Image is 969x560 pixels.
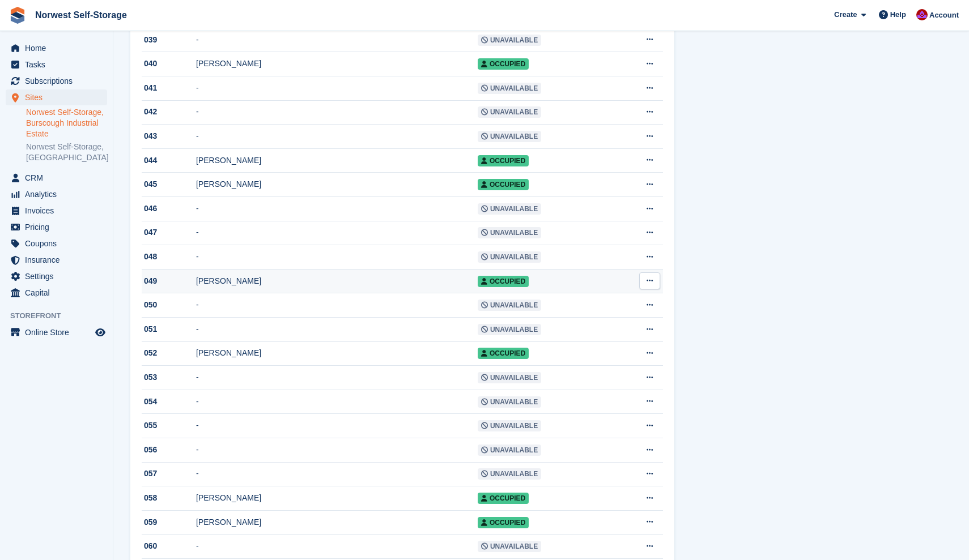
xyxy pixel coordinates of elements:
[25,89,93,105] span: Sites
[196,462,478,486] td: -
[478,251,541,263] span: Unavailable
[26,142,107,163] a: Norwest Self-Storage, [GEOGRAPHIC_DATA]
[142,371,196,383] div: 053
[142,468,196,480] div: 057
[25,170,93,186] span: CRM
[142,323,196,335] div: 051
[25,324,93,340] span: Online Store
[196,100,478,125] td: -
[478,420,541,431] span: Unavailable
[6,236,107,251] a: menu
[929,10,959,21] span: Account
[196,414,478,438] td: -
[196,197,478,221] td: -
[196,155,478,166] div: [PERSON_NAME]
[196,318,478,342] td: -
[478,517,529,528] span: Occupied
[9,7,26,24] img: stora-icon-8386f47178a22dfd0bd8f6a31ec36ba5ce8667c1dd55bd0f319d3a0aa187defe.svg
[478,444,541,456] span: Unavailable
[478,203,541,215] span: Unavailable
[196,347,478,359] div: [PERSON_NAME]
[10,310,113,322] span: Storefront
[142,420,196,431] div: 055
[142,299,196,311] div: 050
[196,178,478,190] div: [PERSON_NAME]
[196,76,478,101] td: -
[478,493,529,504] span: Occupied
[196,535,478,559] td: -
[142,540,196,552] div: 060
[478,372,541,383] span: Unavailable
[478,541,541,552] span: Unavailable
[25,203,93,219] span: Invoices
[834,9,857,20] span: Create
[142,106,196,118] div: 042
[478,300,541,311] span: Unavailable
[142,396,196,408] div: 054
[196,293,478,318] td: -
[25,236,93,251] span: Coupons
[25,252,93,268] span: Insurance
[142,275,196,287] div: 049
[196,366,478,390] td: -
[6,203,107,219] a: menu
[478,227,541,238] span: Unavailable
[25,268,93,284] span: Settings
[478,106,541,118] span: Unavailable
[478,35,541,46] span: Unavailable
[196,516,478,528] div: [PERSON_NAME]
[25,40,93,56] span: Home
[478,155,529,166] span: Occupied
[196,221,478,245] td: -
[478,324,541,335] span: Unavailable
[6,285,107,301] a: menu
[142,226,196,238] div: 047
[142,178,196,190] div: 045
[6,268,107,284] a: menu
[142,82,196,94] div: 041
[142,130,196,142] div: 043
[6,186,107,202] a: menu
[916,9,928,20] img: Daniel Grensinger
[25,219,93,235] span: Pricing
[478,179,529,190] span: Occupied
[142,516,196,528] div: 059
[478,396,541,408] span: Unavailable
[6,89,107,105] a: menu
[196,492,478,504] div: [PERSON_NAME]
[478,276,529,287] span: Occupied
[142,155,196,166] div: 044
[142,58,196,70] div: 040
[26,107,107,139] a: Norwest Self-Storage, Burscough Industrial Estate
[142,347,196,359] div: 052
[6,252,107,268] a: menu
[196,58,478,70] div: [PERSON_NAME]
[142,251,196,263] div: 048
[25,57,93,72] span: Tasks
[196,438,478,462] td: -
[478,83,541,94] span: Unavailable
[890,9,906,20] span: Help
[6,219,107,235] a: menu
[142,203,196,215] div: 046
[196,390,478,414] td: -
[478,58,529,70] span: Occupied
[142,492,196,504] div: 058
[6,170,107,186] a: menu
[25,73,93,89] span: Subscriptions
[142,444,196,456] div: 056
[6,40,107,56] a: menu
[196,275,478,287] div: [PERSON_NAME]
[6,324,107,340] a: menu
[196,125,478,149] td: -
[196,28,478,52] td: -
[6,73,107,89] a: menu
[25,186,93,202] span: Analytics
[196,245,478,270] td: -
[25,285,93,301] span: Capital
[6,57,107,72] a: menu
[93,326,107,339] a: Preview store
[142,34,196,46] div: 039
[478,348,529,359] span: Occupied
[31,6,131,24] a: Norwest Self-Storage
